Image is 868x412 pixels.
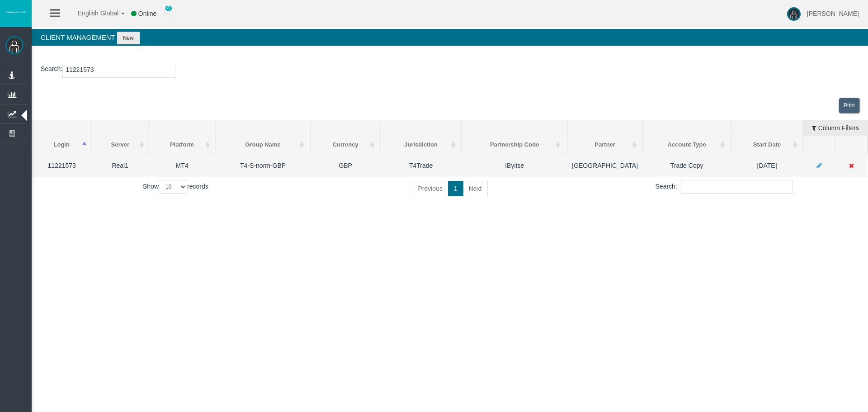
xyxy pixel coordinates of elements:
[215,154,311,177] td: T4-S-norm-GBP
[41,64,61,74] label: Search
[138,10,156,17] span: Online
[803,120,867,136] button: Column Filters
[412,181,448,196] a: Previous
[462,154,567,177] td: IByitse
[163,9,170,19] img: user_small.png
[165,5,172,11] span: 0
[818,118,859,132] span: Column Filters
[731,136,802,154] th: Start Date: activate to sort column ascending
[66,9,118,17] span: English Global
[311,154,380,177] td: GBP
[680,180,793,194] input: Search:
[117,32,140,44] button: New
[787,7,801,21] img: user-image
[462,136,567,154] th: Partnership Code: activate to sort column ascending
[215,136,311,154] th: Group Name: activate to sort column ascending
[656,180,793,194] label: Search:
[849,162,854,169] i: Move client to direct
[448,181,463,196] a: 1
[149,136,215,154] th: Platform: activate to sort column ascending
[567,154,642,177] td: [GEOGRAPHIC_DATA]
[32,136,92,154] th: Login: activate to sort column descending
[807,10,859,17] span: [PERSON_NAME]
[642,154,731,177] td: Trade Copy
[5,10,27,14] img: logo.svg
[311,136,380,154] th: Currency: activate to sort column ascending
[380,154,462,177] td: T4Trade
[91,136,149,154] th: Server: activate to sort column ascending
[41,33,115,41] span: Client Management
[642,136,731,154] th: Account Type: activate to sort column ascending
[567,136,642,154] th: Partner: activate to sort column ascending
[463,181,488,196] a: Next
[91,154,149,177] td: Real1
[149,154,215,177] td: MT4
[844,102,855,109] span: Print
[41,64,859,78] p: :
[159,180,187,194] select: Showrecords
[143,180,208,194] label: Show records
[839,98,860,114] a: View print view
[32,154,92,177] td: 11221573
[731,154,802,177] td: [DATE]
[380,136,462,154] th: Jurisdiction: activate to sort column ascending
